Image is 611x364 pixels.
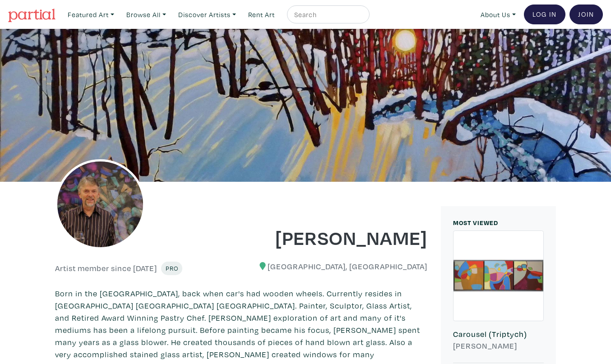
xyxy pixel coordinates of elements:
[174,5,240,24] a: Discover Artists
[453,218,498,227] small: MOST VIEWED
[453,230,544,364] a: Carousel (Triptych) [PERSON_NAME]
[293,9,361,20] input: Search
[477,5,520,24] a: About Us
[122,5,170,24] a: Browse All
[55,159,145,249] img: phpThumb.php
[453,329,544,339] h6: Carousel (Triptych)
[55,263,157,273] h6: Artist member since [DATE]
[64,5,118,24] a: Featured Art
[165,264,178,272] span: Pro
[569,5,603,24] a: Join
[524,5,565,24] a: Log In
[244,5,279,24] a: Rent Art
[453,341,544,351] h6: [PERSON_NAME]
[248,225,428,249] h1: [PERSON_NAME]
[248,262,428,272] h6: [GEOGRAPHIC_DATA], [GEOGRAPHIC_DATA]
